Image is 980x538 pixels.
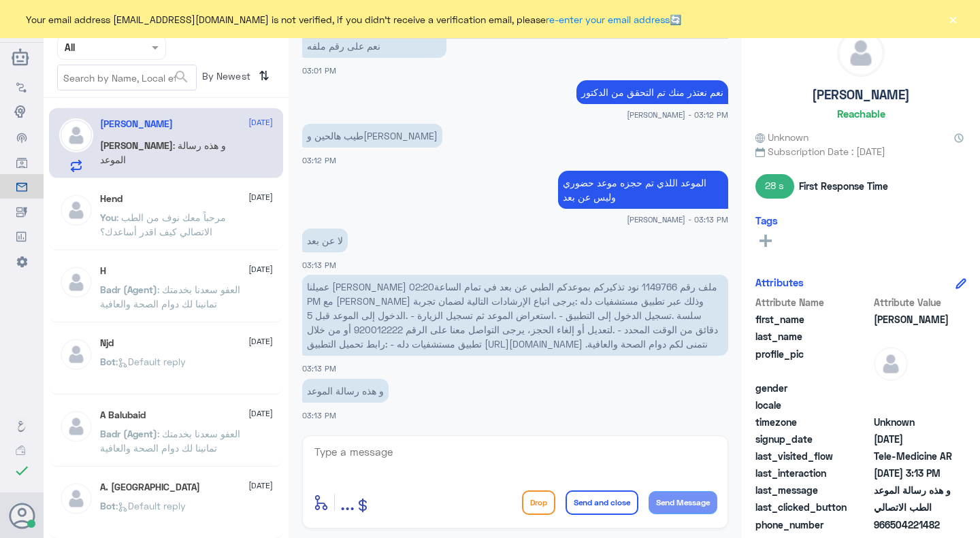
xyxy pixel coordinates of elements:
img: defaultAdmin.png [838,30,884,76]
span: timezone [755,415,871,429]
p: 5/10/2025, 3:13 PM [302,379,389,403]
span: First Response Time [799,179,888,193]
span: : مرحباً معك نوف من الطب الاتصالي كيف اقدر أساعدك؟ [100,212,226,237]
span: Tele-Medicine AR [874,449,973,463]
a: re-enter your email address [546,14,670,25]
span: Attribute Value [874,295,973,309]
h5: A Balubaid [100,409,146,421]
p: 5/10/2025, 3:13 PM [302,229,348,252]
span: 03:13 PM [302,364,336,373]
span: phone_number [755,518,871,532]
span: profile_pic [755,347,871,378]
p: 5/10/2025, 3:12 PM [302,124,442,148]
span: فاطمة [874,312,973,326]
span: و هذه رسالة الموعد [874,483,973,497]
span: 2025-10-05T11:25:48.563Z [874,432,973,446]
button: Send Message [649,491,717,514]
button: Drop [522,490,555,515]
span: [PERSON_NAME] - 03:13 PM [627,214,728,225]
img: defaultAdmin.png [59,118,93,152]
span: 28 s [755,174,794,199]
span: [DATE] [248,191,273,203]
span: 2025-10-05T12:13:55.442Z [874,466,973,480]
p: 5/10/2025, 3:12 PM [576,80,728,104]
span: عميلنا [PERSON_NAME] ملف رقم 1149766 نود تذكيركم بموعدكم الطبي عن بعد في تمام الساعة02:20 PM مع [... [307,281,718,350]
span: Badr (Agent) [100,428,157,439]
span: [DATE] [248,263,273,275]
span: Your email address [EMAIL_ADDRESS][DOMAIN_NAME] is not verified, if you didn't receive a verifica... [26,12,681,27]
button: × [946,12,960,26]
h5: فاطمة [100,118,173,130]
p: 5/10/2025, 3:13 PM [558,171,728,209]
span: You [100,212,116,223]
button: ... [340,487,355,518]
h5: Hend [100,193,122,205]
input: Search by Name, Local etc… [58,65,196,90]
h5: A. Turki [100,482,200,493]
span: By Newest [197,65,254,92]
span: search [174,69,190,85]
span: Subscription Date : [DATE] [755,144,966,158]
span: first_name [755,312,871,326]
span: 03:12 PM [302,156,336,165]
h5: H [100,265,106,277]
span: Unknown [755,130,808,144]
span: [DATE] [248,407,273,420]
span: [DATE] [248,116,273,129]
span: [DATE] [248,480,273,492]
span: 03:01 PM [302,66,336,75]
span: signup_date [755,432,871,446]
h6: Attributes [755,276,804,288]
img: defaultAdmin.png [59,337,93,371]
img: defaultAdmin.png [59,409,93,443]
span: : العفو سعدنا بخدمتك تمانينا لك دوام الصحة والعافية [100,428,240,454]
button: search [174,66,190,88]
span: 03:13 PM [302,260,336,269]
i: check [14,463,30,479]
h5: [PERSON_NAME] [812,87,910,103]
button: Avatar [9,503,35,528]
span: Bot [100,356,116,367]
span: Bot [100,500,116,511]
span: : Default reply [116,500,186,511]
p: 5/10/2025, 3:01 PM [302,20,446,58]
img: defaultAdmin.png [874,347,908,381]
span: locale [755,398,871,412]
span: null [874,398,973,412]
img: defaultAdmin.png [59,265,93,299]
span: 03:13 PM [302,411,336,420]
span: Attribute Name [755,295,871,309]
span: null [874,381,973,395]
h6: Reachable [837,107,885,120]
img: defaultAdmin.png [59,193,93,227]
span: [PERSON_NAME] [100,139,173,151]
span: last_interaction [755,466,871,480]
img: defaultAdmin.png [59,482,93,516]
span: Unknown [874,415,973,429]
h6: Tags [755,214,778,226]
span: الطب الاتصالي [874,500,973,514]
p: 5/10/2025, 3:13 PM [302,275,728,356]
h5: Njd [100,337,114,349]
span: 966504221482 [874,518,973,532]
span: last_message [755,483,871,497]
span: last_clicked_button [755,500,871,514]
span: [DATE] [248,335,273,348]
span: last_visited_flow [755,449,871,463]
span: : Default reply [116,356,186,367]
i: ⇅ [259,65,269,87]
span: gender [755,381,871,395]
span: : العفو سعدنا بخدمتك تمانينا لك دوام الصحة والعافية [100,284,240,309]
button: Send and close [566,490,638,515]
span: last_name [755,329,871,343]
span: Badr (Agent) [100,284,157,295]
span: [PERSON_NAME] - 03:12 PM [627,109,728,120]
span: ... [340,490,355,514]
